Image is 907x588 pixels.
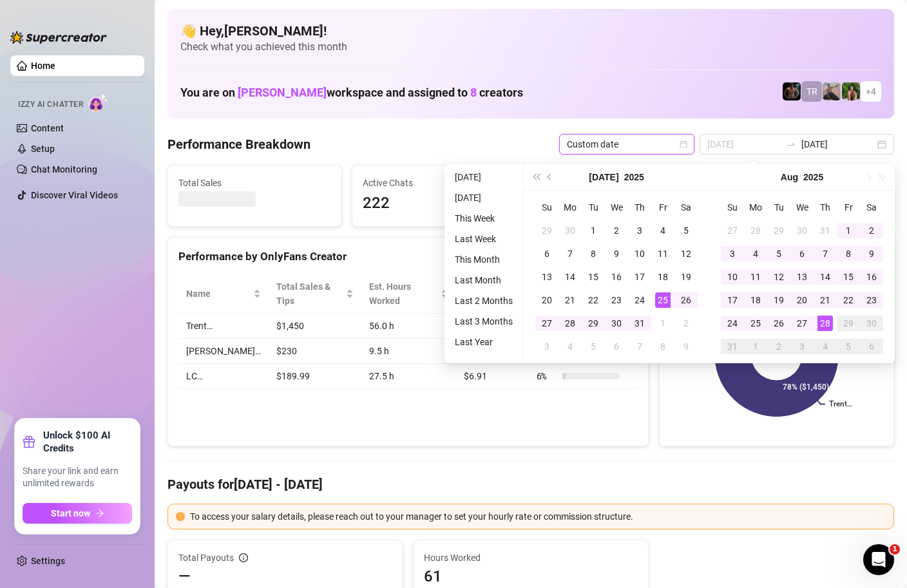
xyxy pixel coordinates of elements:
td: 2025-08-06 [790,242,814,265]
div: 1 [655,316,671,331]
td: 2025-07-08 [582,242,605,265]
input: Start date [707,137,781,151]
div: 31 [632,316,647,331]
span: arrow-right [95,509,104,518]
td: 2025-08-07 [814,242,837,265]
li: This Month [450,252,518,267]
div: 4 [562,339,578,354]
div: 17 [725,292,740,308]
div: Performance by OnlyFans Creator [178,248,638,265]
td: 2025-08-31 [721,335,744,358]
div: 7 [562,246,578,261]
div: 2 [771,339,787,354]
div: 28 [748,223,763,238]
td: 2025-08-08 [651,335,674,358]
div: 5 [678,223,694,238]
td: 2025-08-08 [837,242,860,265]
td: 2025-08-24 [721,312,744,335]
td: 2025-07-28 [559,312,582,335]
span: Name [186,287,251,301]
td: 2025-07-22 [582,289,605,312]
th: Name [178,274,269,314]
span: calendar [680,140,687,148]
td: 2025-08-05 [582,335,605,358]
td: 2025-07-31 [814,219,837,242]
td: 2025-07-21 [559,289,582,312]
td: 2025-07-11 [651,242,674,265]
div: 21 [817,292,833,308]
td: 2025-07-13 [535,265,559,289]
div: 22 [586,292,601,308]
th: We [790,196,814,219]
div: 30 [562,223,578,238]
td: $189.99 [269,364,361,389]
div: Est. Hours Worked [369,280,438,308]
th: Th [814,196,837,219]
div: To access your salary details, please reach out to your manager to set your hourly rate or commis... [190,509,886,524]
span: Share your link and earn unlimited rewards [23,465,132,490]
h1: You are on workspace and assigned to creators [180,86,523,100]
img: AI Chatter [88,93,108,112]
div: 1 [748,339,763,354]
td: 2025-07-26 [674,289,698,312]
div: 29 [841,316,856,331]
h4: 👋 Hey, [PERSON_NAME] ! [180,22,881,40]
li: Last 3 Months [450,314,518,329]
div: 27 [539,316,555,331]
td: 2025-08-02 [674,312,698,335]
td: 2025-08-14 [814,265,837,289]
div: 25 [655,292,671,308]
th: Tu [582,196,605,219]
div: 19 [771,292,787,308]
span: + 4 [866,84,876,99]
th: Su [535,196,559,219]
td: 2025-06-30 [559,219,582,242]
td: 2025-08-28 [814,312,837,335]
div: 11 [748,269,763,285]
li: This Week [450,211,518,226]
div: 2 [609,223,624,238]
th: Mo [744,196,767,219]
div: 29 [539,223,555,238]
div: 31 [817,223,833,238]
td: 2025-09-01 [744,335,767,358]
td: 2025-07-12 [674,242,698,265]
button: Start nowarrow-right [23,503,132,524]
th: Th [628,196,651,219]
iframe: Intercom live chat [863,544,894,575]
th: Sa [674,196,698,219]
div: 16 [864,269,879,285]
td: 2025-07-29 [582,312,605,335]
td: 2025-08-17 [721,289,744,312]
div: 23 [864,292,879,308]
td: 2025-09-06 [860,335,883,358]
td: 2025-07-01 [582,219,605,242]
div: 5 [841,339,856,354]
td: 2025-08-25 [744,312,767,335]
div: 26 [771,316,787,331]
td: 56.0 h [361,314,456,339]
th: We [605,196,628,219]
button: Choose a month [589,164,618,190]
td: 2025-08-09 [674,335,698,358]
div: 25 [748,316,763,331]
input: End date [801,137,875,151]
div: 10 [725,269,740,285]
div: 23 [609,292,624,308]
span: info-circle [239,553,248,562]
th: Mo [559,196,582,219]
div: 28 [817,316,833,331]
li: Last Year [450,334,518,350]
div: 28 [562,316,578,331]
div: 8 [841,246,856,261]
td: 2025-07-10 [628,242,651,265]
div: 11 [655,246,671,261]
td: 2025-07-17 [628,265,651,289]
div: 1 [586,223,601,238]
td: 2025-09-04 [814,335,837,358]
th: Tu [767,196,790,219]
h4: Payouts for [DATE] - [DATE] [167,475,894,493]
div: 30 [864,316,879,331]
div: 4 [655,223,671,238]
a: Content [31,123,64,133]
